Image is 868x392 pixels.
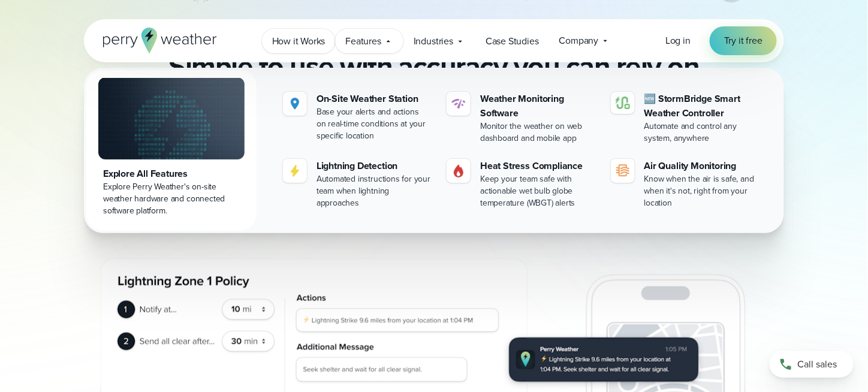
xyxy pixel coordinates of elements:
[606,87,765,149] a: 🆕 StormBridge Smart Weather Controller Automate and control any system, anywhere
[710,26,777,55] a: Try it free
[262,29,336,53] a: How it Works
[272,34,325,49] span: How it Works
[559,34,599,48] span: Company
[278,87,437,147] a: On-Site Weather Station Base your alerts and actions on real-time conditions at your specific loc...
[480,159,596,173] div: Heat Stress Compliance
[414,34,453,49] span: Industries
[480,92,596,120] div: Weather Monitoring Software
[644,159,760,173] div: Air Quality Monitoring
[103,167,240,181] div: Explore All Features
[486,34,539,49] span: Case Studies
[317,173,432,209] div: Automated instructions for your team when lightning approaches
[317,106,432,142] div: Base your alerts and actions on real-time conditions at your specific location
[724,34,762,48] span: Try it free
[317,159,432,173] div: Lightning Detection
[451,164,466,178] img: Gas.svg
[288,164,302,178] img: lightning-icon.svg
[616,164,630,178] img: aqi-icon.svg
[103,181,240,217] div: Explore Perry Weather's on-site weather hardware and connected software platform.
[168,50,700,83] h2: Simple to use with accuracy you can rely on
[442,87,601,149] a: Weather Monitoring Software Monitor the weather on web dashboard and mobile app
[644,92,760,120] div: 🆕 StormBridge Smart Weather Controller
[442,154,601,214] a: Heat Stress Compliance Keep your team safe with actionable wet bulb globe temperature (WBGT) alerts
[288,97,302,111] img: Location.svg
[278,154,437,214] a: Lightning Detection Automated instructions for your team when lightning approaches
[451,97,466,111] img: software-icon.svg
[317,92,432,106] div: On-Site Weather Station
[480,173,596,209] div: Keep your team safe with actionable wet bulb globe temperature (WBGT) alerts
[616,97,630,109] img: stormbridge-icon-V6.svg
[665,34,691,48] a: Log in
[480,120,596,144] div: Monitor the weather on web dashboard and mobile app
[798,357,837,372] span: Call sales
[86,70,257,231] a: Explore All Features Explore Perry Weather's on-site weather hardware and connected software plat...
[644,173,760,209] div: Know when the air is safe, and when it's not, right from your location
[644,120,760,144] div: Automate and control any system, anywhere
[475,29,549,53] a: Case Studies
[606,154,765,214] a: Air Quality Monitoring Know when the air is safe, and when it's not, right from your location
[770,351,854,378] a: Call sales
[345,34,381,49] span: Features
